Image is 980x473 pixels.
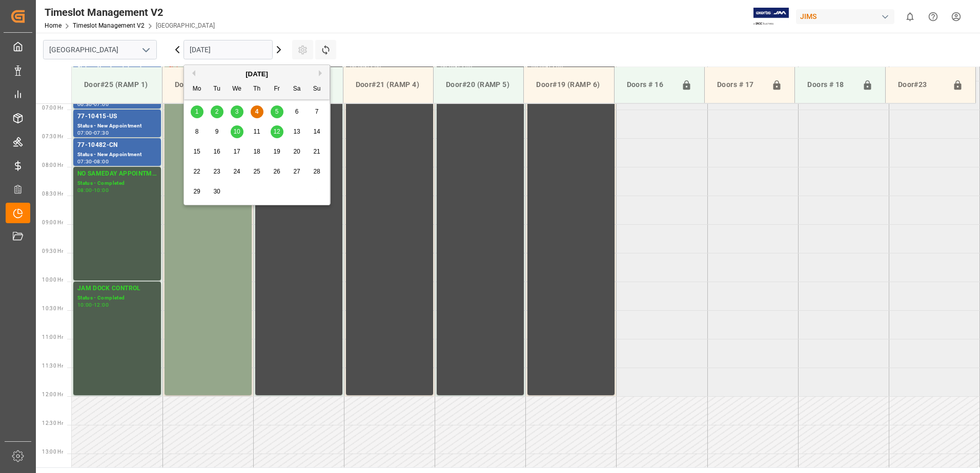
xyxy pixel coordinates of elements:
span: 13 [293,128,300,135]
span: 07:30 Hr [42,134,63,139]
div: month 2025-09 [187,102,327,202]
span: 4 [255,108,259,115]
span: 16 [213,148,220,155]
div: Door#23 [894,75,948,95]
div: 08:00 [94,159,109,164]
div: We [231,83,243,96]
div: Choose Monday, September 8th, 2025 [191,125,203,138]
div: Choose Saturday, September 13th, 2025 [291,125,303,138]
span: 26 [273,168,280,175]
div: Choose Tuesday, September 16th, 2025 [211,145,223,158]
div: Choose Tuesday, September 23rd, 2025 [211,165,223,178]
span: 13:00 Hr [42,449,63,455]
div: Choose Wednesday, September 24th, 2025 [231,165,243,178]
div: Choose Thursday, September 18th, 2025 [251,145,263,158]
div: Choose Friday, September 26th, 2025 [271,165,283,178]
span: 10:30 Hr [42,306,63,311]
div: Door#24 (RAMP 2) [171,75,244,94]
div: 08:00 [77,188,92,192]
span: 09:30 Hr [42,248,63,254]
div: - [92,188,94,192]
span: 5 [275,108,279,115]
span: 8 [195,128,199,135]
a: Timeslot Management V2 [73,22,145,29]
div: - [92,102,94,106]
div: Choose Tuesday, September 2nd, 2025 [211,105,223,118]
div: 06:30 [77,102,92,106]
div: 77-10415-US [77,112,157,122]
div: Timeslot Management V2 [45,5,215,20]
span: 11:30 Hr [42,363,63,369]
div: Status - Completed [77,294,157,303]
div: [DATE] [184,69,330,79]
div: Choose Tuesday, September 30th, 2025 [211,185,223,198]
div: Choose Friday, September 19th, 2025 [271,145,283,158]
div: Door#20 (RAMP 5) [442,75,515,94]
input: Type to search/select [43,40,157,59]
div: 07:30 [77,159,92,164]
div: Doors # 16 [623,75,677,95]
div: Choose Monday, September 15th, 2025 [191,145,203,158]
span: 12 [273,128,280,135]
button: Next Month [319,70,325,76]
div: Choose Sunday, September 28th, 2025 [311,165,323,178]
span: 17 [233,148,240,155]
div: Tu [211,83,223,96]
span: 25 [253,168,260,175]
span: 29 [193,188,200,195]
div: 07:00 [77,131,92,135]
span: 11:00 Hr [42,334,63,340]
div: JAM DOCK CONTROL [77,284,157,294]
div: Sa [291,83,303,96]
span: 24 [233,168,240,175]
div: Su [311,83,323,96]
button: JIMS [796,7,899,26]
div: Door#25 (RAMP 1) [80,75,154,94]
span: 3 [235,108,239,115]
div: 12:00 [94,303,109,307]
div: Choose Wednesday, September 17th, 2025 [231,145,243,158]
div: Door#21 (RAMP 4) [352,75,425,94]
div: 10:00 [77,303,92,307]
div: Choose Sunday, September 14th, 2025 [311,125,323,138]
div: - [92,159,94,164]
div: Choose Wednesday, September 3rd, 2025 [231,105,243,118]
button: show 0 new notifications [899,5,922,28]
span: 2 [215,108,219,115]
div: Choose Sunday, September 7th, 2025 [311,105,323,118]
div: Fr [271,83,283,96]
div: Choose Sunday, September 21st, 2025 [311,145,323,158]
button: Help Center [922,5,945,28]
a: Home [45,22,62,29]
span: 12:00 Hr [42,392,63,397]
button: Previous Month [189,70,195,76]
div: Choose Friday, September 12th, 2025 [271,125,283,138]
div: Choose Saturday, September 6th, 2025 [291,105,303,118]
div: Th [251,83,263,96]
div: Choose Saturday, September 20th, 2025 [291,145,303,158]
div: Choose Thursday, September 25th, 2025 [251,165,263,178]
span: 10 [233,128,240,135]
button: open menu [138,42,153,58]
span: 6 [295,108,299,115]
div: Choose Monday, September 1st, 2025 [191,105,203,118]
span: 18 [253,148,260,155]
span: 27 [293,168,300,175]
div: Choose Saturday, September 27th, 2025 [291,165,303,178]
div: Mo [191,83,203,96]
input: DD.MM.YYYY [183,40,273,59]
div: Doors # 17 [713,75,767,95]
div: 10:00 [94,188,109,192]
span: 22 [193,168,200,175]
div: 07:00 [94,102,109,106]
span: 21 [313,148,320,155]
span: 09:00 Hr [42,220,63,225]
div: 07:30 [94,131,109,135]
div: Doors # 18 [803,75,857,95]
div: 77-10482-CN [77,140,157,150]
span: 15 [193,148,200,155]
span: 7 [315,108,319,115]
div: - [92,131,94,135]
div: Choose Thursday, September 4th, 2025 [251,105,263,118]
div: - [92,303,94,307]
